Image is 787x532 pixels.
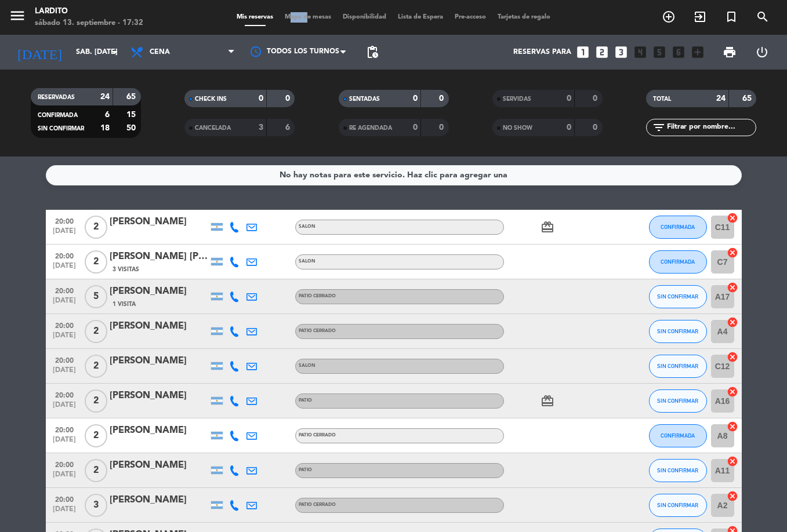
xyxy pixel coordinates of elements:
span: Tarjetas de regalo [492,14,556,20]
span: 20:00 [50,249,79,262]
span: [DATE] [50,471,79,484]
span: SIN CONFIRMAR [657,363,698,369]
strong: 65 [126,93,138,101]
span: 20:00 [50,283,79,297]
i: arrow_drop_down [108,45,122,59]
span: [DATE] [50,227,79,241]
span: Lista de Espera [392,14,449,20]
span: 20:00 [50,388,79,401]
i: card_giftcard [541,394,554,408]
span: TOTAL [653,96,671,102]
button: CONFIRMADA [649,216,707,239]
strong: 18 [100,124,110,132]
span: SIN CONFIRMAR [657,293,698,300]
span: 5 [85,285,107,308]
i: turned_in_not [724,10,738,24]
span: CONFIRMADA [661,224,695,230]
i: looks_one [575,45,590,60]
span: 20:00 [50,492,79,505]
div: [PERSON_NAME] [110,284,208,299]
i: looks_6 [671,45,686,60]
span: PATIO [299,468,312,472]
strong: 0 [439,94,446,103]
span: 3 Visitas [113,265,139,274]
span: SENTADAS [349,96,380,102]
span: print [723,45,737,59]
div: Lardito [35,6,143,17]
div: [PERSON_NAME] [110,354,208,369]
i: search [756,10,770,24]
i: looks_3 [614,45,629,60]
div: sábado 13. septiembre - 17:32 [35,17,143,29]
span: 2 [85,424,107,447]
div: [PERSON_NAME] [PERSON_NAME] [110,249,208,264]
i: cancel [727,316,738,328]
button: SIN CONFIRMAR [649,494,707,517]
span: 2 [85,320,107,343]
span: CANCELADA [195,125,231,131]
div: [PERSON_NAME] [110,493,208,508]
span: 2 [85,216,107,239]
div: [PERSON_NAME] [110,388,208,403]
span: SALON [299,259,315,264]
span: PATIO CERRADO [299,329,336,333]
span: RESERVADAS [38,94,75,100]
div: [PERSON_NAME] [110,423,208,438]
span: CHECK INS [195,96,227,102]
strong: 0 [413,94,418,103]
span: [DATE] [50,297,79,310]
strong: 50 [126,124,138,132]
i: [DATE] [9,39,70,65]
span: CONFIRMADA [661,432,695,439]
i: cancel [727,490,738,502]
span: SIN CONFIRMAR [38,126,84,132]
span: 20:00 [50,457,79,471]
span: [DATE] [50,436,79,449]
strong: 0 [593,123,600,132]
span: [DATE] [50,366,79,380]
button: SIN CONFIRMAR [649,389,707,413]
span: 3 [85,494,107,517]
button: SIN CONFIRMAR [649,355,707,378]
span: SIN CONFIRMAR [657,467,698,473]
span: 1 Visita [113,300,136,309]
span: pending_actions [365,45,379,59]
span: SIN CONFIRMAR [657,502,698,508]
input: Filtrar por nombre... [666,121,756,134]
button: SIN CONFIRMAR [649,459,707,482]
strong: 0 [259,94,263,103]
span: 2 [85,355,107,378]
span: [DATE] [50,401,79,414]
span: SALON [299,363,315,368]
span: Mapa de mesas [279,14,337,20]
strong: 65 [742,94,754,103]
span: SERVIDAS [503,96,531,102]
i: looks_5 [652,45,667,60]
div: No hay notas para este servicio. Haz clic para agregar una [280,169,507,182]
span: CONFIRMADA [661,258,695,265]
span: CONFIRMADA [38,112,78,118]
strong: 0 [285,94,292,103]
span: [DATE] [50,331,79,345]
button: SIN CONFIRMAR [649,320,707,343]
button: CONFIRMADA [649,250,707,274]
span: 20:00 [50,318,79,331]
i: cancel [727,212,738,224]
i: looks_4 [633,45,648,60]
span: 2 [85,459,107,482]
span: 2 [85,250,107,274]
span: SIN CONFIRMAR [657,398,698,404]
i: exit_to_app [693,10,707,24]
span: Disponibilidad [337,14,392,20]
button: menu [9,7,26,28]
i: cancel [727,282,738,293]
span: Cena [150,48,170,56]
i: cancel [727,386,738,398]
strong: 15 [126,111,138,119]
div: [PERSON_NAME] [110,319,208,334]
span: PATIO CERRADO [299,433,336,438]
strong: 0 [567,123,571,132]
button: CONFIRMADA [649,424,707,447]
span: 20:00 [50,214,79,227]
strong: 24 [100,93,110,101]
